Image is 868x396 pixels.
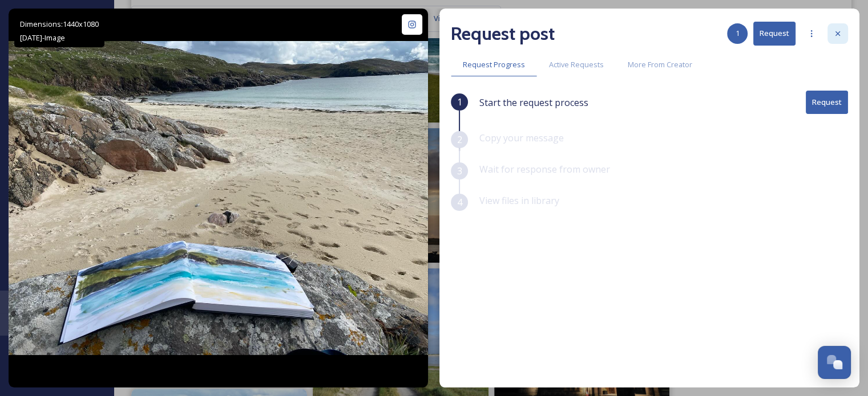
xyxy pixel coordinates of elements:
button: Request [806,91,848,114]
span: 1 [457,95,462,109]
span: Request Progress [463,59,525,70]
button: Open Chat [818,346,851,379]
button: Request [753,22,796,45]
span: View files in library [479,194,559,207]
span: 1 [736,28,740,39]
span: Copy your message [479,132,564,144]
span: 3 [457,164,462,178]
span: [DATE] - Image [20,32,65,43]
span: More From Creator [628,59,692,70]
img: Hello Huisinis, it’s been a while! What a wiggly, squiggly road to reach you and how worth it. #h... [9,41,428,355]
span: 2 [457,133,462,146]
span: Wait for response from owner [479,163,610,175]
span: Active Requests [549,59,604,70]
span: 4 [457,195,462,209]
span: Dimensions: 1440 x 1080 [20,19,99,29]
span: Start the request process [479,96,588,109]
h2: Request post [451,20,555,47]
